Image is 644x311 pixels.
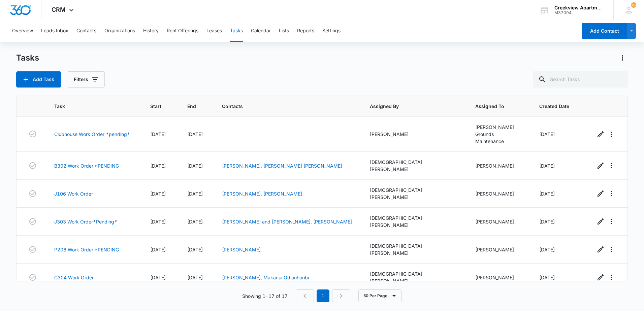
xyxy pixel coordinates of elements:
span: Assigned To [475,103,513,110]
button: Reports [297,20,314,42]
a: [PERSON_NAME], [PERSON_NAME] [222,191,302,197]
div: [DEMOGRAPHIC_DATA][PERSON_NAME] [370,270,459,284]
button: Lists [279,20,289,42]
span: CRM [52,6,66,13]
div: [PERSON_NAME] [475,218,523,225]
span: Task [54,103,124,110]
span: Assigned By [370,103,449,110]
button: Leases [206,20,222,42]
div: [PERSON_NAME] [475,124,523,131]
span: [DATE] [150,131,166,137]
div: [DEMOGRAPHIC_DATA][PERSON_NAME] [370,159,459,173]
a: B302 Work Order *PENDING [54,162,119,169]
span: [DATE] [539,275,555,280]
span: [DATE] [187,275,203,280]
a: P206 Work Order *PENDING [54,246,119,253]
input: Search Tasks [533,71,628,88]
div: [PERSON_NAME] [475,246,523,253]
button: Rent Offerings [167,20,198,42]
button: Add Task [16,71,61,88]
span: Start [150,103,161,110]
span: [DATE] [539,163,555,169]
button: 50 Per Page [358,289,402,302]
button: History [143,20,159,42]
span: [DATE] [187,219,203,224]
div: account name [554,5,604,10]
span: [DATE] [187,247,203,252]
div: [PERSON_NAME] [475,274,523,281]
button: Tasks [230,20,243,42]
em: 1 [317,289,329,302]
span: [DATE] [150,163,166,169]
button: Filters [67,71,105,88]
div: Grounds Maintenance [475,131,523,145]
span: [DATE] [187,131,203,137]
a: J303 Work Order*Pending* [54,218,117,225]
span: 194 [631,2,636,8]
span: [DATE] [187,191,203,197]
span: [DATE] [187,163,203,169]
nav: Pagination [296,289,350,302]
h1: Tasks [16,53,39,63]
div: [DEMOGRAPHIC_DATA][PERSON_NAME] [370,186,459,201]
span: [DATE] [150,275,166,280]
button: Organizations [104,20,135,42]
div: [DEMOGRAPHIC_DATA][PERSON_NAME] [370,214,459,229]
a: Clubhouse Work Order *pending* [54,131,130,138]
a: C304 Work Order [54,274,94,281]
button: Actions [617,53,628,63]
button: Leads Inbox [41,20,68,42]
span: Created Date [539,103,569,110]
a: [PERSON_NAME] [222,247,261,252]
span: End [187,103,196,110]
a: [PERSON_NAME], Makanju Odjouhoribi [222,275,309,280]
span: [DATE] [539,131,555,137]
span: [DATE] [539,247,555,252]
span: [DATE] [539,191,555,197]
span: [DATE] [150,247,166,252]
div: account id [554,10,604,15]
button: Contacts [76,20,96,42]
button: Calendar [251,20,271,42]
button: Add Contact [582,23,627,39]
p: Showing 1-17 of 17 [242,292,288,300]
a: [PERSON_NAME] and [PERSON_NAME], [PERSON_NAME] [222,219,352,224]
div: [DEMOGRAPHIC_DATA][PERSON_NAME] [370,242,459,256]
div: [PERSON_NAME] [475,162,523,169]
span: Contacts [222,103,344,110]
button: Overview [12,20,33,42]
div: [PERSON_NAME] [370,131,459,138]
span: [DATE] [150,191,166,197]
div: notifications count [631,2,636,8]
span: [DATE] [150,219,166,224]
a: [PERSON_NAME], [PERSON_NAME] [PERSON_NAME] [222,163,342,169]
span: [DATE] [539,219,555,224]
a: J106 Work Order [54,190,93,197]
div: [PERSON_NAME] [475,190,523,197]
button: Settings [322,20,341,42]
